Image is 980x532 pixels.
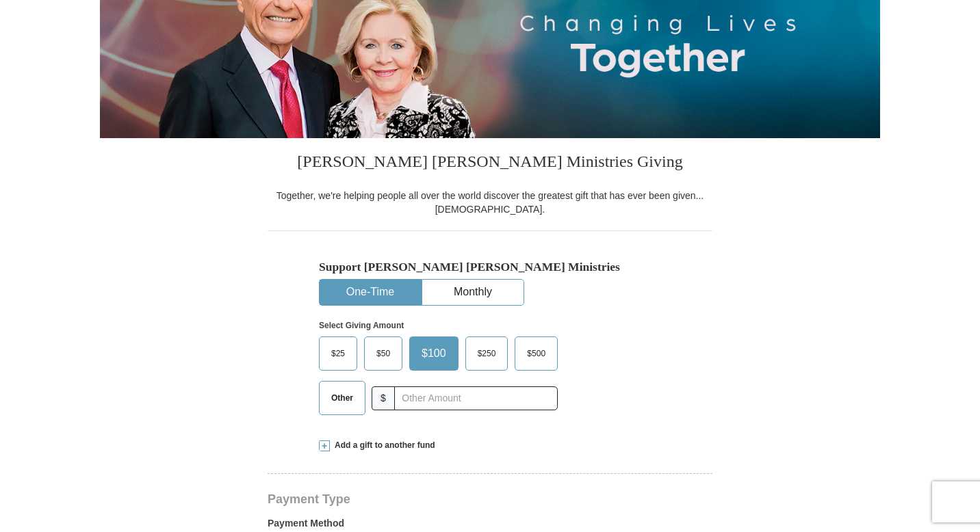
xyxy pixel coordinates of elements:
[268,138,712,189] h3: [PERSON_NAME] [PERSON_NAME] Ministries Giving
[415,343,453,364] span: $100
[268,189,712,216] div: Together, we're helping people all over the world discover the greatest gift that has ever been g...
[471,343,503,364] span: $250
[520,343,552,364] span: $500
[422,280,524,305] button: Monthly
[394,386,558,410] input: Other Amount
[324,388,360,408] span: Other
[330,440,435,451] span: Add a gift to another fund
[372,386,395,410] span: $
[319,321,404,330] strong: Select Giving Amount
[324,343,352,364] span: $25
[268,494,712,505] h4: Payment Type
[320,280,421,305] button: One-Time
[319,260,661,274] h5: Support [PERSON_NAME] [PERSON_NAME] Ministries
[370,343,397,364] span: $50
